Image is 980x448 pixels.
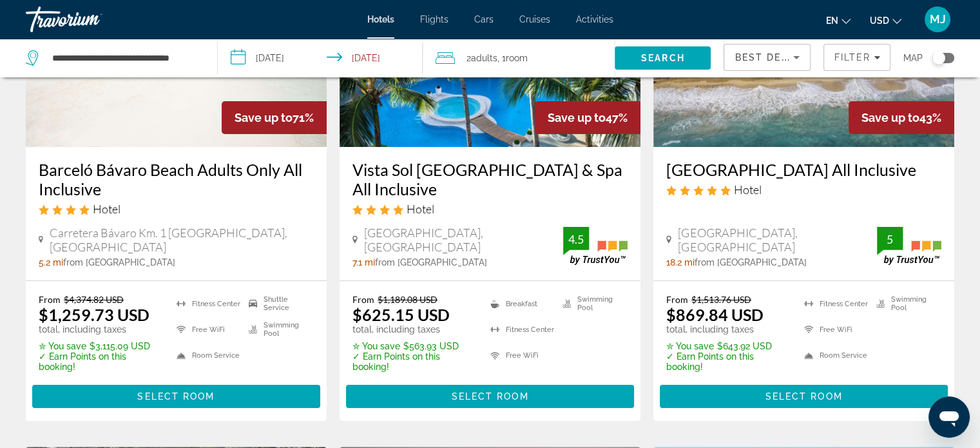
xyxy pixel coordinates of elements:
button: Filters [823,44,890,71]
div: 5 [877,231,903,247]
button: Change currency [870,11,901,30]
p: total, including taxes [666,324,788,335]
span: Search [641,53,685,63]
button: Select Room [32,385,320,408]
button: Toggle map [923,52,954,64]
button: Select Room [660,385,948,408]
p: total, including taxes [352,324,474,335]
span: Adults [471,53,497,63]
p: $563.93 USD [352,341,474,351]
li: Room Service [170,346,242,365]
li: Fitness Center [484,320,555,339]
a: Barceló Bávaro Beach Adults Only All Inclusive [39,160,314,199]
div: 4 star Hotel [39,202,314,216]
p: total, including taxes [39,324,160,335]
span: Cars [474,14,494,24]
span: ✮ You save [666,341,714,351]
span: From [666,294,688,305]
li: Free WiFi [484,346,555,365]
span: Select Room [451,391,528,402]
button: Change language [826,11,850,30]
span: Room [506,53,528,63]
ins: $869.84 USD [666,305,764,324]
a: Select Room [660,387,948,402]
span: Hotel [93,202,120,216]
span: , 1 [497,49,528,67]
div: 43% [849,101,954,134]
span: Map [903,49,923,67]
del: $1,189.08 USD [378,294,437,305]
li: Room Service [798,346,869,365]
span: Save up to [548,111,606,124]
a: Travorium [26,3,155,36]
span: 18.2 mi [666,257,695,268]
span: from [GEOGRAPHIC_DATA] [63,257,175,268]
a: Flights [420,14,448,24]
span: from [GEOGRAPHIC_DATA] [695,257,807,268]
span: 7.1 mi [352,257,375,268]
li: Shuttle Service [242,294,314,313]
span: [GEOGRAPHIC_DATA], [GEOGRAPHIC_DATA] [364,226,563,254]
span: ✮ You save [39,341,86,351]
span: Hotel [407,202,434,216]
div: 4 star Hotel [352,202,628,216]
ins: $1,259.73 USD [39,305,149,324]
a: Select Room [32,387,320,402]
a: Vista Sol [GEOGRAPHIC_DATA] & Spa All Inclusive [352,160,628,199]
div: 4.5 [563,231,589,247]
a: Select Room [346,387,634,402]
span: Filter [834,52,870,63]
p: ✓ Earn Points on this booking! [666,351,788,372]
span: 5.2 mi [39,257,63,268]
a: Activities [576,14,613,24]
a: Hotels [367,14,394,24]
p: $3,115.09 USD [39,341,160,351]
span: Select Room [137,391,215,402]
p: ✓ Earn Points on this booking! [39,351,160,372]
span: 2 [466,49,497,67]
p: ✓ Earn Points on this booking! [352,351,474,372]
mat-select: Sort by [735,50,800,65]
ins: $625.15 USD [352,305,450,324]
img: TrustYou guest rating badge [877,227,941,265]
span: from [GEOGRAPHIC_DATA] [375,257,487,268]
span: From [39,294,61,305]
span: en [826,15,838,26]
span: Hotel [734,182,762,197]
button: Select check in and out date [218,39,423,77]
button: Select Room [346,385,634,408]
li: Fitness Center [798,294,869,313]
a: [GEOGRAPHIC_DATA] All Inclusive [666,160,941,179]
li: Breakfast [484,294,555,313]
span: USD [870,15,889,26]
button: Travelers: 2 adults, 0 children [423,39,615,77]
a: Cruises [519,14,550,24]
li: Swimming Pool [242,320,314,339]
li: Fitness Center [170,294,242,313]
div: 47% [535,101,640,134]
span: Save up to [861,111,919,124]
li: Free WiFi [170,320,242,339]
button: User Menu [921,6,954,33]
iframe: Button to launch messaging window [928,396,970,438]
input: Search hotel destination [51,48,198,68]
img: TrustYou guest rating badge [563,227,628,265]
span: Carretera Bávaro Km. 1 [GEOGRAPHIC_DATA], [GEOGRAPHIC_DATA] [50,226,314,254]
li: Swimming Pool [870,294,941,313]
p: $643.92 USD [666,341,788,351]
span: MJ [930,13,946,26]
button: Search [615,46,711,70]
li: Free WiFi [798,320,869,339]
span: [GEOGRAPHIC_DATA], [GEOGRAPHIC_DATA] [678,226,877,254]
div: 71% [222,101,327,134]
span: Best Deals [735,52,802,63]
del: $1,513.76 USD [691,294,751,305]
span: From [352,294,374,305]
